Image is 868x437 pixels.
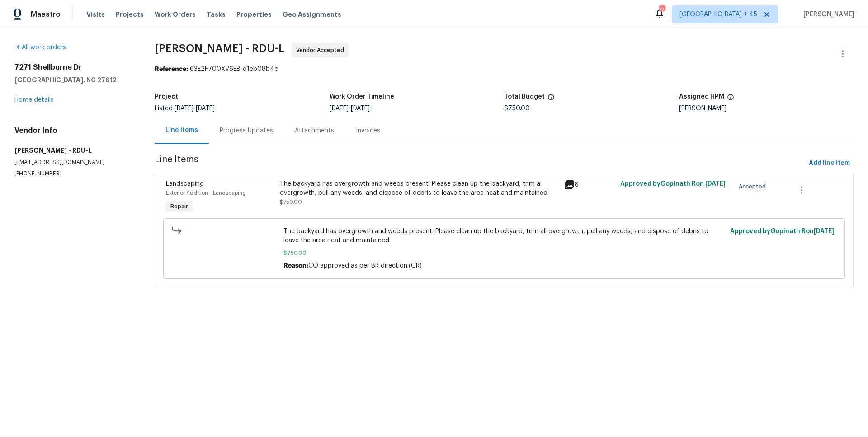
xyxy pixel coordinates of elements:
span: CO approved as per BR direction.(GR) [308,263,422,269]
span: Properties [236,10,272,19]
div: The backyard has overgrowth and weeds present. Please clean up the backyard, trim all overgrowth,... [280,179,558,197]
div: 8 [564,179,615,190]
span: Landscaping [166,181,204,187]
span: Repair [167,202,192,211]
span: [DATE] [814,228,834,235]
span: Geo Assignments [283,10,341,19]
h4: Vendor Info [14,126,133,135]
a: Home details [14,97,54,103]
span: Accepted [739,182,769,191]
b: Reference: [155,66,188,72]
div: 63E2F700XV6EB-d1eb08b4c [155,65,854,74]
span: [PERSON_NAME] - RDU-L [155,43,284,54]
div: 777 [659,5,665,14]
span: Line Items [155,155,805,172]
span: [DATE] [175,105,193,112]
span: [DATE] [196,105,215,112]
span: Work Orders [155,10,196,19]
button: Add line item [805,155,854,172]
h5: Project [155,94,178,100]
span: Maestro [31,10,61,19]
span: [DATE] [705,181,726,187]
span: [PERSON_NAME] [800,10,854,19]
div: [PERSON_NAME] [679,105,854,112]
span: The backyard has overgrowth and weeds present. Please clean up the backyard, trim all overgrowth,... [283,227,725,245]
p: [PHONE_NUMBER] [14,170,133,178]
span: $750.00 [504,105,530,112]
span: The total cost of line items that have been proposed by Opendoor. This sum includes line items th... [547,94,555,105]
span: $750.00 [283,249,725,258]
span: The hpm assigned to this work order. [727,94,734,105]
a: All work orders [14,44,66,51]
span: - [175,105,215,112]
span: [DATE] [330,105,349,112]
span: Reason: [283,263,308,269]
h5: Assigned HPM [679,94,724,100]
span: [GEOGRAPHIC_DATA] + 45 [679,10,757,19]
div: Line Items [165,126,198,135]
span: Listed [155,105,215,112]
span: Projects [116,10,144,19]
h5: Work Order Timeline [330,94,394,100]
h5: [PERSON_NAME] - RDU-L [14,146,133,155]
span: - [330,105,370,112]
div: Progress Updates [220,126,273,135]
p: [EMAIL_ADDRESS][DOMAIN_NAME] [14,159,133,166]
span: [DATE] [351,105,370,112]
span: Vendor Accepted [296,46,348,55]
div: Attachments [295,126,334,135]
span: $750.00 [280,199,302,205]
div: Invoices [356,126,380,135]
span: Add line item [809,158,850,169]
span: Approved by Gopinath R on [730,228,834,235]
h2: 7271 Shellburne Dr [14,63,133,72]
span: Tasks [207,11,226,18]
span: Approved by Gopinath R on [620,181,726,187]
h5: Total Budget [504,94,545,100]
h5: [GEOGRAPHIC_DATA], NC 27612 [14,75,133,85]
span: Exterior Addition - Landscaping [166,190,246,196]
span: Visits [86,10,105,19]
